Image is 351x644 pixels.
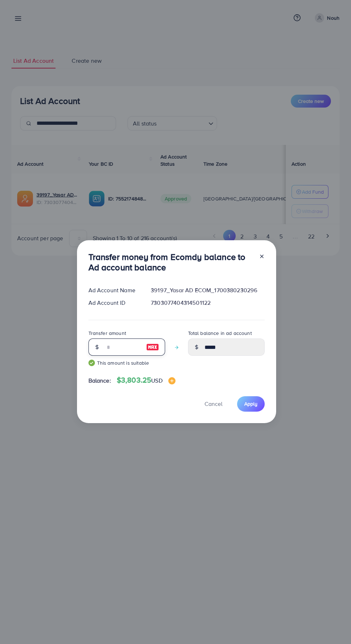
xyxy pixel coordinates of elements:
span: Apply [244,400,258,407]
span: Balance: [88,377,111,385]
button: Apply [237,396,265,412]
iframe: Chat [321,612,346,639]
h3: Transfer money from Ecomdy balance to Ad account balance [88,252,253,273]
label: Total balance in ad account [188,330,252,337]
label: Transfer amount [88,330,126,337]
span: Cancel [205,400,222,408]
div: Ad Account Name [83,286,145,294]
div: Ad Account ID [83,299,145,307]
button: Cancel [196,396,231,412]
img: image [168,377,175,384]
span: USD [151,377,162,384]
img: image [146,343,159,351]
div: 39197_Yasar AD ECOM_1700380230296 [145,286,270,294]
div: 7303077404314501122 [145,299,270,307]
small: This amount is suitable [88,359,165,366]
h4: $3,803.25 [117,376,175,385]
img: guide [88,360,95,366]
